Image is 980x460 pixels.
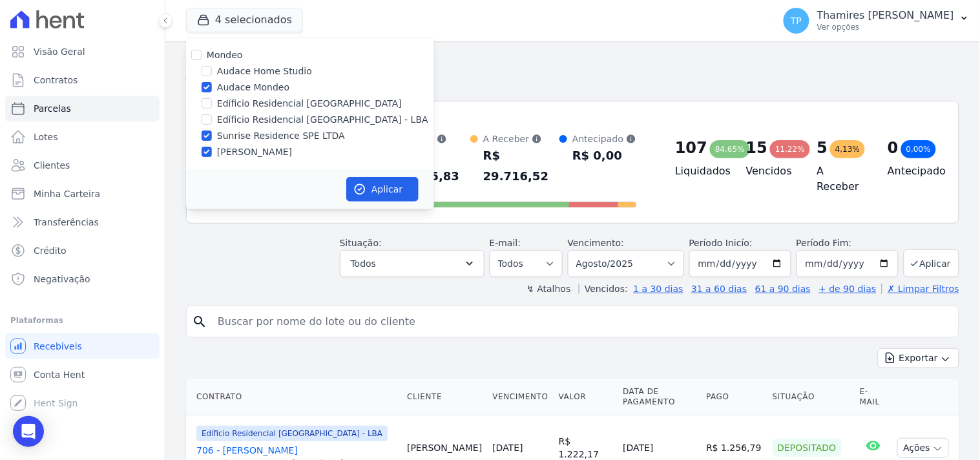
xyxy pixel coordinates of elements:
a: Negativação [5,266,160,292]
button: Ações [897,438,949,458]
div: A Receber [483,132,559,145]
input: Buscar por nome do lote ou do cliente [210,309,954,335]
a: + de 90 dias [819,284,877,294]
h4: Liquidados [675,163,725,179]
a: Clientes [5,152,160,178]
a: 61 a 90 dias [755,284,811,294]
a: Recebíveis [5,333,160,359]
button: Aplicar [904,249,959,277]
div: 107 [675,138,707,158]
span: Lotes [34,131,58,143]
label: Audace Home Studio [217,65,312,78]
h4: Antecipado [888,163,938,179]
div: R$ 29.716,52 [483,145,559,187]
button: Todos [340,250,485,277]
a: Parcelas [5,96,160,121]
h4: Vencidos [746,163,797,179]
span: Transferências [34,216,99,229]
a: [DATE] [492,443,523,453]
th: Cliente [402,379,487,415]
span: Edíficio Residencial [GEOGRAPHIC_DATA] - LBA [196,426,388,441]
a: Contratos [5,67,160,93]
div: Antecipado [572,132,636,145]
label: Período Inicío: [689,238,753,248]
label: Mondeo [207,50,243,60]
label: Vencidos: [579,284,628,294]
span: Crédito [34,244,67,257]
div: 0,00% [901,140,936,158]
div: 4,13% [830,140,865,158]
button: Exportar [878,348,959,368]
div: 15 [746,138,767,158]
h4: A Receber [817,163,868,194]
p: Thamires [PERSON_NAME] [817,9,954,22]
th: Pago [701,379,767,415]
button: Aplicar [346,177,419,202]
span: Contratos [34,74,78,87]
label: Sunrise Residence SPE LTDA [217,129,345,143]
span: Parcelas [34,102,71,115]
label: Situação: [340,238,382,248]
span: Recebíveis [34,340,82,353]
div: Plataformas [10,313,154,328]
span: Minha Carteira [34,187,100,200]
a: Minha Carteira [5,181,160,207]
a: Conta Hent [5,362,160,388]
th: Contrato [186,379,402,415]
label: Edíficio Residencial [GEOGRAPHIC_DATA] [217,97,402,110]
th: E-mail [855,379,892,415]
a: Crédito [5,238,160,264]
a: Lotes [5,124,160,150]
a: 31 a 60 dias [691,284,747,294]
a: 1 a 30 dias [634,284,683,294]
label: Vencimento: [568,238,624,248]
th: Valor [554,379,618,415]
label: [PERSON_NAME] [217,145,292,159]
a: Transferências [5,209,160,235]
p: Ver opções [817,22,954,32]
span: Clientes [34,159,70,172]
div: Depositado [773,439,842,457]
div: 0 [888,138,899,158]
label: Audace Mondeo [217,81,289,94]
div: Open Intercom Messenger [13,416,44,447]
div: 84,65% [710,140,750,158]
div: 5 [817,138,828,158]
span: Conta Hent [34,368,85,381]
span: Todos [351,256,376,271]
a: ✗ Limpar Filtros [882,284,959,294]
th: Vencimento [487,379,553,415]
div: R$ 0,00 [572,145,636,166]
span: Negativação [34,273,90,286]
button: 4 selecionados [186,8,303,32]
i: search [192,314,207,329]
label: ↯ Atalhos [526,284,570,294]
label: Edíficio Residencial [GEOGRAPHIC_DATA] - LBA [217,113,428,127]
a: Visão Geral [5,39,160,65]
th: Situação [767,379,855,415]
label: Período Fim: [797,236,899,250]
h2: Parcelas [186,52,959,75]
label: E-mail: [490,238,521,248]
span: TP [791,16,802,25]
button: TP Thamires [PERSON_NAME] Ver opções [773,3,980,39]
div: 11,22% [770,140,810,158]
span: Visão Geral [34,45,85,58]
th: Data de Pagamento [618,379,701,415]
